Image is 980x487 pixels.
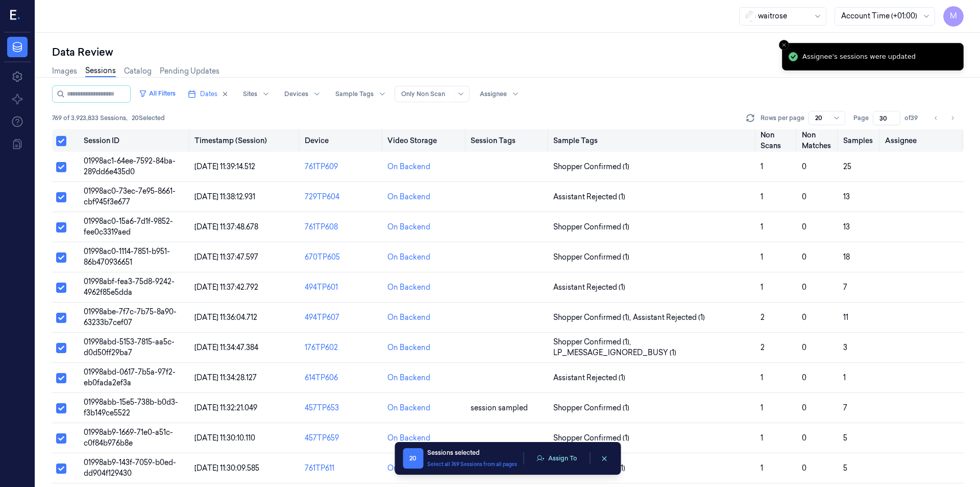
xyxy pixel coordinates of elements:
span: of 39 [904,113,921,123]
button: Select row [56,313,66,323]
button: Dates [184,86,233,102]
span: Shopper Confirmed (1) , [553,337,633,347]
span: 1 [761,463,763,473]
span: 1 [761,192,763,201]
span: 7 [843,283,847,292]
span: 3 [843,343,847,352]
span: 13 [843,222,850,231]
span: 5 [843,463,847,473]
span: [DATE] 11:39:14.512 [194,162,255,171]
div: On Backend [387,161,430,172]
span: 0 [802,403,806,412]
span: [DATE] 11:30:10.110 [194,433,255,443]
span: session sampled [471,403,528,412]
span: 1 [761,403,763,412]
div: 729TP604 [305,192,379,202]
th: Video Storage [383,129,466,152]
button: M [943,6,964,27]
button: Select row [56,192,66,202]
th: Session Tags [467,129,549,152]
th: Timestamp (Session) [190,129,301,152]
th: Device [301,129,383,152]
nav: pagination [929,111,960,125]
div: 176TP602 [305,342,379,353]
button: Select row [56,433,66,444]
span: [DATE] 11:38:12.931 [194,192,255,201]
th: Session ID [80,129,190,152]
span: 0 [802,463,806,473]
span: 01998abd-5153-7815-aa5c-d0d50ff29ba7 [84,337,175,357]
span: Page [853,113,869,123]
span: 01998ac1-64ee-7592-84ba-289dd6e435d0 [84,156,176,176]
button: Select row [56,343,66,353]
span: 1 [761,433,763,443]
span: 01998ab9-143f-7059-b0ed-dd904f129430 [84,458,176,478]
span: 0 [802,252,806,262]
div: 614TP606 [305,373,379,383]
div: 457TP659 [305,433,379,444]
div: 494TP607 [305,312,379,323]
th: Non Matches [798,129,839,152]
span: [DATE] 11:32:21.049 [194,403,257,412]
button: Select row [56,373,66,383]
th: Samples [839,129,880,152]
span: 0 [802,343,806,352]
button: Close toast [779,40,789,50]
span: Assistant Rejected (1) [553,192,625,202]
span: Assistant Rejected (1) [553,282,625,293]
div: On Backend [387,463,430,474]
th: Sample Tags [549,129,756,152]
span: Shopper Confirmed (1) [553,161,629,172]
button: clearSelection [596,450,612,467]
span: 20 Selected [132,113,165,123]
span: 13 [843,192,850,201]
span: 1 [761,283,763,292]
span: 0 [802,192,806,201]
a: Catalog [124,66,152,77]
span: 01998abd-0617-7b5a-97f2-eb0fada2ef3a [84,367,176,387]
span: 769 of 3,923,833 Sessions , [52,113,128,123]
span: 01998ac0-1114-7851-b951-86b470936651 [84,247,170,267]
div: On Backend [387,403,430,413]
span: [DATE] 11:37:48.678 [194,222,258,231]
div: On Backend [387,373,430,383]
button: Select row [56,222,66,233]
span: 0 [802,283,806,292]
span: [DATE] 11:36:04.712 [194,313,257,322]
span: 1 [761,252,763,262]
button: Select row [56,162,66,172]
span: 01998ab9-1669-71e0-a51c-c0f84b976b8e [84,428,173,448]
span: 1 [761,162,763,171]
span: 01998abb-15e5-738b-b0d3-f3b149ce5522 [84,398,178,418]
span: 25 [843,162,851,171]
a: Sessions [85,65,116,77]
span: 2 [761,313,765,322]
span: Shopper Confirmed (1) , [553,312,633,323]
span: 11 [843,313,848,322]
span: Shopper Confirmed (1) [553,222,629,233]
span: 0 [802,313,806,322]
a: Images [52,66,77,77]
div: On Backend [387,342,430,353]
div: Sessions selected [427,448,517,457]
span: Assistant Rejected (1) [553,373,625,383]
div: 457TP653 [305,403,379,413]
span: 01998ac0-15a6-7d1f-9852-fee0c3319aed [84,217,173,237]
span: Shopper Confirmed (1) [553,433,629,444]
span: Shopper Confirmed (1) [553,252,629,263]
th: Non Scans [756,129,798,152]
span: 0 [802,222,806,231]
span: [DATE] 11:34:47.384 [194,343,258,352]
span: 18 [843,252,850,262]
span: 5 [843,433,847,443]
button: Select row [56,252,66,263]
span: 01998abe-7f7c-7b75-8a90-63233b7cef07 [84,307,177,327]
div: 761TP609 [305,161,379,172]
span: Shopper Confirmed (1) [553,403,629,413]
span: 1 [761,222,763,231]
div: On Backend [387,433,430,444]
div: 670TP605 [305,252,379,263]
div: On Backend [387,252,430,263]
div: Data Review [52,45,964,59]
button: Select all [56,136,66,146]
